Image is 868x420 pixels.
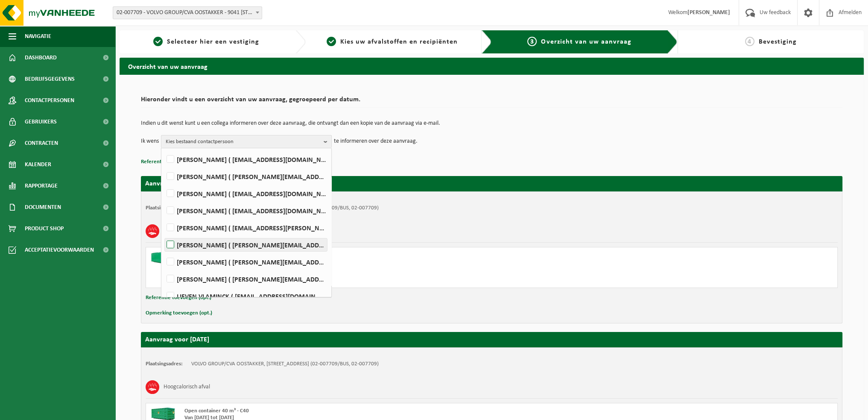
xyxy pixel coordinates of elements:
[161,135,332,148] button: Kies bestaand contactpersoon
[25,239,94,261] span: Acceptatievoorwaarden
[25,132,58,154] span: Contracten
[141,135,159,148] p: Ik wens
[141,96,842,108] h2: Hieronder vindt u een overzicht van uw aanvraag, gegroepeerd per datum.
[527,37,537,46] span: 3
[166,135,320,148] span: Kies bestaand contactpersoon
[165,256,327,268] label: [PERSON_NAME] ( [PERSON_NAME][EMAIL_ADDRESS][DOMAIN_NAME] )
[146,292,211,303] button: Referentie toevoegen (opt.)
[165,290,327,303] label: LIEVEN VLAMINCK ( [EMAIL_ADDRESS][DOMAIN_NAME] )
[165,170,327,183] label: [PERSON_NAME] ( [PERSON_NAME][EMAIL_ADDRESS][DOMAIN_NAME] )
[184,265,526,272] div: Ophalen en plaatsen lege container
[25,154,51,175] span: Kalender
[113,6,262,19] span: 02-007709 - VOLVO GROUP/CVA OOSTAKKER - 9041 OOSTAKKER, SMALLEHEERWEG 31
[113,7,262,19] span: 02-007709 - VOLVO GROUP/CVA OOSTAKKER - 9041 OOSTAKKER, SMALLEHEERWEG 31
[25,197,61,218] span: Documenten
[150,252,176,264] img: HK-XP-30-GN-00.png
[153,37,163,46] span: 1
[745,37,754,46] span: 4
[541,38,631,45] span: Overzicht van uw aanvraag
[167,38,259,45] span: Selecteer hier een vestiging
[25,26,51,47] span: Navigatie
[146,308,212,319] button: Opmerking toevoegen (opt.)
[164,380,210,394] h3: Hoogcalorisch afval
[146,361,183,367] strong: Plaatsingsadres:
[145,180,209,187] strong: Aanvraag voor [DATE]
[184,276,526,283] div: Aantal: 1
[141,156,207,167] button: Referentie toevoegen (opt.)
[120,58,864,74] h2: Overzicht van uw aanvraag
[25,111,57,132] span: Gebruikers
[310,37,475,47] a: 2Kies uw afvalstoffen en recipiënten
[759,38,797,45] span: Bevestiging
[165,187,327,200] label: [PERSON_NAME] ( [EMAIL_ADDRESS][DOMAIN_NAME] )
[25,218,64,239] span: Product Shop
[165,153,327,166] label: [PERSON_NAME] ( [EMAIL_ADDRESS][DOMAIN_NAME] )
[25,47,57,68] span: Dashboard
[687,9,730,16] strong: [PERSON_NAME]
[165,273,327,285] label: [PERSON_NAME] ( [PERSON_NAME][EMAIL_ADDRESS][PERSON_NAME][DOMAIN_NAME] )
[191,361,379,367] td: VOLVO GROUP/CVA OOSTAKKER, [STREET_ADDRESS] (02-007709/BUS, 02-007709)
[124,37,289,47] a: 1Selecteer hier een vestiging
[165,221,327,234] label: [PERSON_NAME] ( [EMAIL_ADDRESS][PERSON_NAME][DOMAIN_NAME] )
[25,68,75,90] span: Bedrijfsgegevens
[25,90,74,111] span: Contactpersonen
[165,204,327,217] label: [PERSON_NAME] ( [EMAIL_ADDRESS][DOMAIN_NAME] )
[327,37,336,46] span: 2
[340,38,458,45] span: Kies uw afvalstoffen en recipiënten
[184,408,249,414] span: Open container 40 m³ - C40
[25,175,58,197] span: Rapportage
[146,205,183,211] strong: Plaatsingsadres:
[145,336,209,343] strong: Aanvraag voor [DATE]
[141,120,842,126] p: Indien u dit wenst kunt u een collega informeren over deze aanvraag, die ontvangt dan een kopie v...
[165,238,327,251] label: [PERSON_NAME] ( [PERSON_NAME][EMAIL_ADDRESS][DOMAIN_NAME] )
[334,135,418,148] p: te informeren over deze aanvraag.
